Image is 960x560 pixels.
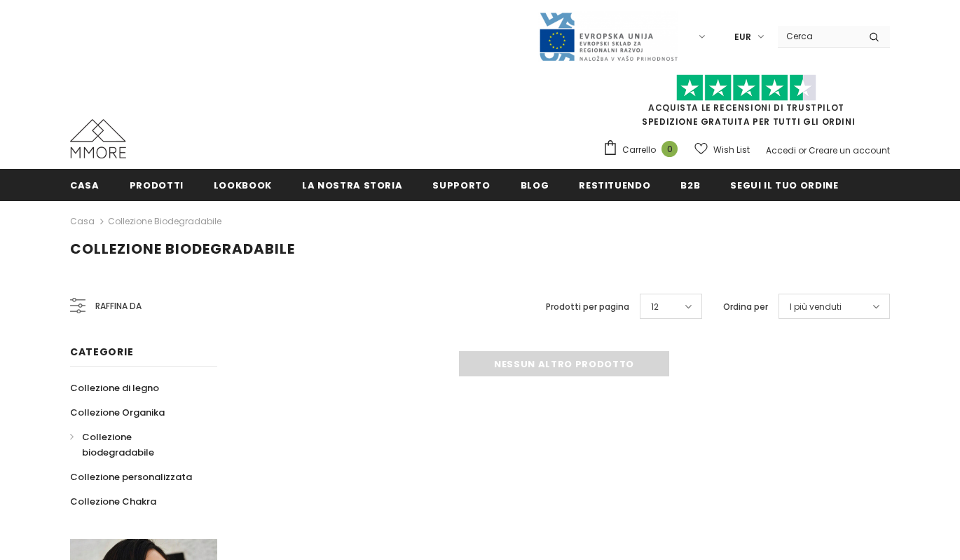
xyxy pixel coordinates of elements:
[680,179,700,192] span: B2B
[734,30,751,44] span: EUR
[680,169,700,200] a: B2B
[521,179,549,192] span: Blog
[70,400,165,425] a: Collezione Organika
[214,169,272,200] a: Lookbook
[603,139,685,161] a: Carrello 0
[70,376,159,400] a: Collezione di legno
[70,119,126,158] img: Casi MMORE
[694,137,750,162] a: Wish List
[521,169,549,200] a: Blog
[70,406,165,419] span: Collezione Organika
[603,81,890,128] span: SPEDIZIONE GRATUITA PER TUTTI GLI ORDINI
[70,489,156,514] a: Collezione Chakra
[676,74,816,102] img: Fidati di Pilot Stars
[70,381,159,395] span: Collezione di legno
[538,11,678,62] img: Javni Razpis
[730,169,838,200] a: Segui il tuo ordine
[648,102,844,114] a: Acquista le recensioni di TrustPilot
[70,213,95,230] a: Casa
[70,465,192,489] a: Collezione personalizzata
[302,179,402,192] span: La nostra storia
[95,299,142,314] span: Raffina da
[70,239,295,259] span: Collezione biodegradabile
[778,26,858,46] input: Search Site
[432,179,490,192] span: supporto
[130,169,184,200] a: Prodotti
[798,144,807,156] span: or
[70,425,202,465] a: Collezione biodegradabile
[432,169,490,200] a: supporto
[214,179,272,192] span: Lookbook
[70,470,192,484] span: Collezione personalizzata
[70,345,133,359] span: Categorie
[82,430,154,459] span: Collezione biodegradabile
[809,144,890,156] a: Creare un account
[579,169,650,200] a: Restituendo
[70,179,100,192] span: Casa
[766,144,796,156] a: Accedi
[713,143,750,157] span: Wish List
[651,300,659,314] span: 12
[70,495,156,508] span: Collezione Chakra
[622,143,656,157] span: Carrello
[538,30,678,42] a: Javni Razpis
[108,215,221,227] a: Collezione biodegradabile
[723,300,768,314] label: Ordina per
[579,179,650,192] span: Restituendo
[730,179,838,192] span: Segui il tuo ordine
[130,179,184,192] span: Prodotti
[546,300,629,314] label: Prodotti per pagina
[70,169,100,200] a: Casa
[661,141,678,157] span: 0
[302,169,402,200] a: La nostra storia
[790,300,842,314] span: I più venduti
